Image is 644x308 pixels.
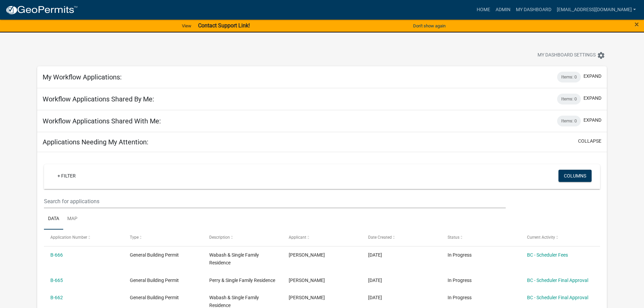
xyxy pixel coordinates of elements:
span: Perry & Single Family Residence [209,278,275,283]
strong: Contact Support Link! [198,22,250,29]
a: Data [44,208,63,230]
h5: Workflow Applications Shared With Me: [43,117,161,125]
a: View [179,20,194,31]
datatable-header-cell: Applicant [282,230,362,246]
span: 09/17/2025 [368,252,382,258]
datatable-header-cell: Type [123,230,203,246]
span: × [635,20,639,29]
span: Wabash & Single Family Residence [209,295,259,308]
h5: Workflow Applications Shared By Me: [43,95,154,103]
button: Close [635,20,639,28]
span: In Progress [448,252,472,258]
span: Status [448,235,459,240]
span: Current Activity [527,235,555,240]
button: My Dashboard Settingssettings [532,49,611,62]
a: Map [63,208,81,230]
span: Wabash & Single Family Residence [209,252,259,265]
span: Description [209,235,230,240]
span: In Progress [448,278,472,283]
button: collapse [578,138,601,145]
a: Home [474,3,493,16]
span: Applicant [289,235,306,240]
datatable-header-cell: Current Activity [520,230,600,246]
span: 09/15/2025 [368,295,382,300]
button: expand [583,73,601,80]
span: Application Number [50,235,87,240]
a: + Filter [52,170,81,182]
input: Search for applications [44,194,505,208]
span: Type [130,235,139,240]
button: expand [583,95,601,102]
span: In Progress [448,295,472,300]
a: B-665 [50,278,63,283]
i: settings [597,51,605,60]
span: General Building Permit [130,252,179,258]
a: BC - Scheduler Final Approval [527,295,588,300]
span: 09/17/2025 [368,278,382,283]
div: Items: 0 [557,116,581,126]
datatable-header-cell: Description [203,230,282,246]
span: General Building Permit [130,295,179,300]
h5: My Workflow Applications: [43,73,122,81]
datatable-header-cell: Date Created [362,230,441,246]
span: Shane Weist [289,252,325,258]
div: Items: 0 [557,94,581,104]
a: B-662 [50,295,63,300]
button: expand [583,117,601,124]
button: Columns [558,170,592,182]
a: B-666 [50,252,63,258]
a: [EMAIL_ADDRESS][DOMAIN_NAME] [554,3,639,16]
span: Shane Weist [289,278,325,283]
span: My Dashboard Settings [538,51,596,60]
h5: Applications Needing My Attention: [43,138,148,146]
button: Don't show again [410,20,448,31]
datatable-header-cell: Application Number [44,230,123,246]
a: Admin [493,3,513,16]
span: General Building Permit [130,278,179,283]
a: BC - Scheduler Final Approval [527,278,588,283]
span: Jessica Ritchie [289,295,325,300]
datatable-header-cell: Status [441,230,520,246]
div: Items: 0 [557,72,581,82]
span: Date Created [368,235,392,240]
a: BC - Scheduler Fees [527,252,568,258]
a: My Dashboard [513,3,554,16]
